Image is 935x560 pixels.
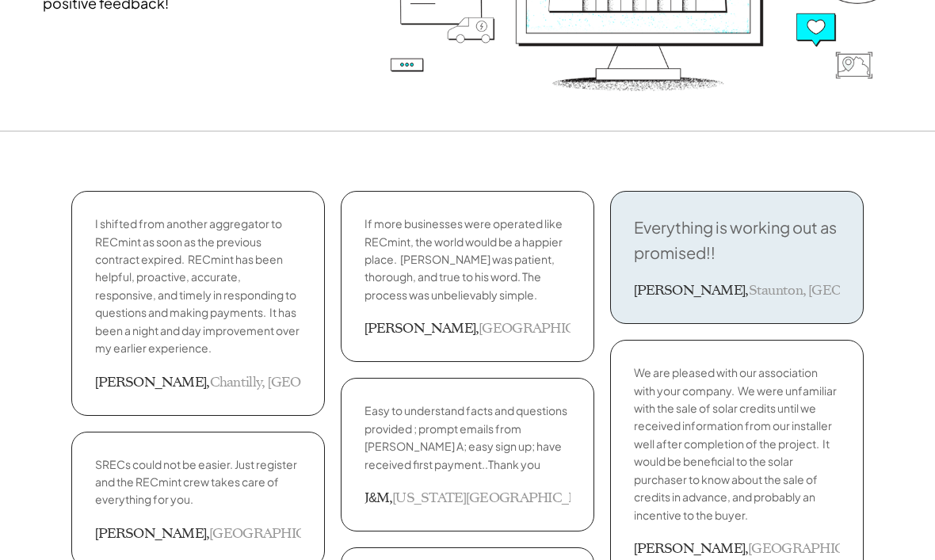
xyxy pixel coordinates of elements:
[210,373,408,392] p: Chantilly, [GEOGRAPHIC_DATA]
[392,489,752,508] p: [US_STATE][GEOGRAPHIC_DATA], [GEOGRAPHIC_DATA]
[389,489,392,508] h3: ,
[364,319,475,338] h3: [PERSON_NAME]
[634,539,745,558] h3: [PERSON_NAME]
[634,364,840,524] p: We are pleased with our association with your company. We were unfamiliar with the sale of solar ...
[206,524,209,543] h3: ,
[364,489,389,508] h3: J&M
[364,215,571,303] p: If more businesses were operated like RECmint, the world would be a happier place. [PERSON_NAME] ...
[95,215,301,356] p: I shifted from another aggregator to RECmint as soon as the previous contract expired. RECmint ha...
[479,319,765,338] p: [GEOGRAPHIC_DATA], [GEOGRAPHIC_DATA]
[210,524,496,543] p: [GEOGRAPHIC_DATA], [GEOGRAPHIC_DATA]
[95,373,206,392] h3: [PERSON_NAME]
[745,281,748,300] h3: ,
[364,402,571,473] p: Easy to understand facts and questions provided ; prompt emails from [PERSON_NAME] A; easy sign u...
[475,319,479,338] h3: ,
[634,281,745,300] h3: [PERSON_NAME]
[95,455,301,509] p: SRECs could not be easier. Just register and the RECmint crew takes care of everything for you.
[745,539,748,558] h3: ,
[206,373,209,392] h3: ,
[634,215,840,265] p: Everything is working out as promised!!
[95,524,206,543] h3: [PERSON_NAME]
